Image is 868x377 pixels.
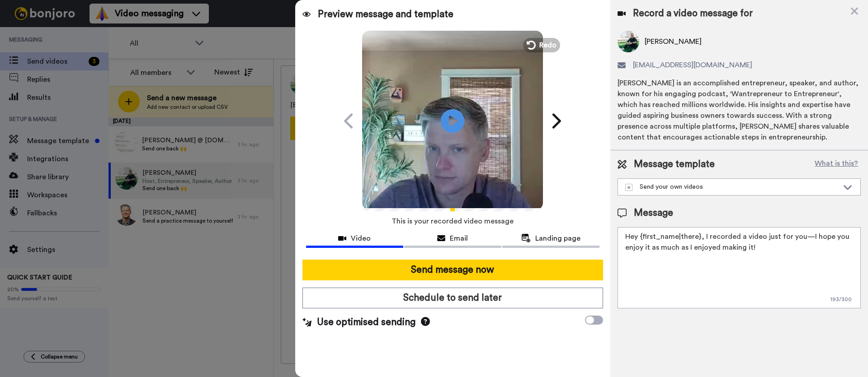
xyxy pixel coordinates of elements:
span: Video [351,233,371,244]
span: Use optimised sending [317,316,415,329]
textarea: Hey {first_name|there}, I recorded a video just for you—I hope you enjoy it as much as I enjoyed ... [618,227,861,308]
img: demo-template.svg [625,184,632,191]
span: Email [450,233,468,244]
button: Send message now [302,260,603,280]
span: Message template [634,158,715,171]
span: Message [634,206,673,220]
button: Schedule to send later [302,288,603,308]
div: Send your own videos [625,182,839,191]
div: [PERSON_NAME] is an accomplished entrepreneur, speaker, and author, known for his engaging podcas... [618,78,861,143]
span: This is your recorded video message [392,211,514,231]
span: [EMAIL_ADDRESS][DOMAIN_NAME] [633,60,752,70]
span: Landing page [535,233,580,244]
button: What is this? [812,158,861,171]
